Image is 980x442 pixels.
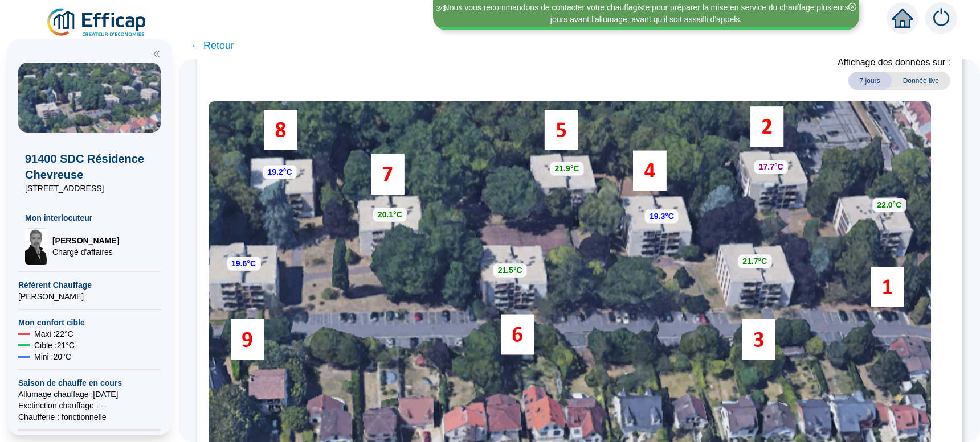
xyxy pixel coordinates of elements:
span: 91400 SDC Résidence Chevreuse [25,151,154,183]
span: [PERSON_NAME] [18,291,161,302]
span: Référent Chauffage [18,279,161,291]
span: Donnée live [892,72,950,90]
span: Chargé d'affaires [52,246,119,258]
span: Allumage chauffage : [DATE] [18,389,161,400]
strong: 21.9°C [555,164,579,173]
span: Cible : 21 °C [34,340,75,351]
strong: 19.2°C [267,167,292,176]
span: Exctinction chauffage : -- [18,400,161,411]
span: double-left [153,50,161,58]
span: Chaufferie : fonctionnelle [18,411,161,423]
img: Chargé d'affaires [25,228,48,265]
span: 7 jours [848,72,892,90]
strong: 21.5°C [498,266,522,275]
span: Mon interlocuteur [25,212,154,224]
span: home [892,8,913,28]
i: 3 / 3 [436,4,446,13]
img: alerts [925,2,957,34]
strong: 21.7°C [742,257,767,266]
span: Mini : 20 °C [34,351,71,362]
span: [PERSON_NAME] [52,235,119,246]
span: [STREET_ADDRESS] [25,183,154,194]
span: close-circle [848,3,856,11]
span: Mon confort cible [18,317,161,328]
strong: 19.6°C [231,259,256,268]
span: ← Retour [190,38,234,53]
span: Saison de chauffe en cours [18,377,161,389]
span: Maxi : 22 °C [34,328,73,340]
span: Affichage des données sur : [838,56,950,69]
img: efficap energie logo [46,7,149,39]
div: Nous vous recommandons de contacter votre chauffagiste pour préparer la mise en service du chauff... [435,2,857,26]
strong: 17.7°C [759,162,783,171]
strong: 19.3°C [650,212,674,221]
strong: 22.0°C [877,200,901,209]
strong: 20.1°C [378,210,402,219]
